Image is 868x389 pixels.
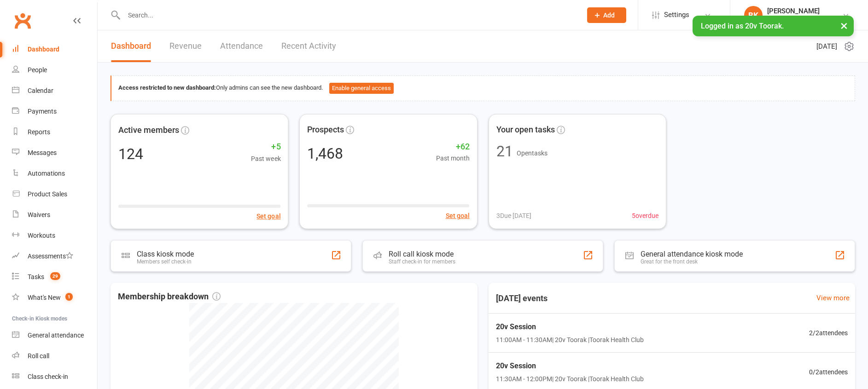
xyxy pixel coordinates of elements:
div: Staff check-in for members [389,258,455,265]
button: Set goal [256,211,280,221]
span: Logged in as 20v Toorak. [701,22,784,30]
span: Add [603,11,615,19]
a: General attendance kiosk mode [12,325,97,346]
div: Waivers [28,211,50,218]
a: Revenue [169,30,202,62]
span: 5 overdue [632,211,658,221]
div: Product Sales [28,190,67,198]
span: 3 Due [DATE] [496,211,531,221]
a: Dashboard [111,30,151,62]
div: Payments [28,108,57,115]
a: Attendance [220,30,263,62]
span: Active members [118,123,179,137]
div: Workouts [28,232,55,239]
span: Open tasks [517,149,548,157]
div: Tasks [28,273,44,280]
a: Clubworx [11,9,34,32]
span: Prospects [307,123,344,137]
a: What's New1 [12,287,97,308]
a: Roll call [12,346,97,366]
div: Class check-in [28,373,68,380]
span: 11:30AM - 12:00PM | 20v Toorak | Toorak Health Club [496,374,644,384]
div: Great for the front desk [641,258,743,265]
div: People [28,66,47,74]
div: General attendance kiosk mode [641,250,743,258]
span: 1 [65,293,73,301]
span: 0 / 2 attendees [809,367,848,377]
div: Only admins can see the new dashboard. [118,83,848,94]
div: General attendance [28,332,84,339]
div: What's New [28,294,61,301]
a: Payments [12,101,97,122]
div: Messages [28,149,57,156]
span: 20v Session [496,321,644,333]
button: Add [587,7,626,23]
strong: Access restricted to new dashboard: [118,84,216,91]
a: Workouts [12,225,97,246]
a: Reports [12,122,97,143]
div: 1,468 [307,146,343,161]
div: Class kiosk mode [137,250,194,258]
div: Assessments [28,252,73,260]
a: Dashboard [12,39,97,60]
div: Roll call [28,352,49,360]
button: Set goal [446,211,470,221]
a: Calendar [12,80,97,101]
button: × [836,16,852,35]
div: Automations [28,170,65,177]
div: Roll call kiosk mode [389,250,455,258]
button: Enable general access [329,83,394,94]
a: Class kiosk mode [12,366,97,387]
span: Your open tasks [496,123,555,137]
span: 2 / 2 attendees [809,328,848,338]
span: Past week [251,153,280,163]
span: +5 [251,140,280,153]
span: 11:00AM - 11:30AM | 20v Toorak | Toorak Health Club [496,335,644,345]
a: Tasks 29 [12,267,97,287]
div: Members self check-in [137,258,194,265]
a: Messages [12,143,97,163]
span: +62 [436,140,470,154]
div: [PERSON_NAME] [767,7,820,15]
h3: [DATE] events [489,290,555,307]
div: BK [744,6,763,24]
span: 29 [50,272,60,280]
div: Calendar [28,87,53,94]
a: People [12,60,97,80]
a: Product Sales [12,184,97,205]
div: Dashboard [28,46,59,53]
div: 21 [496,144,513,159]
div: 20v Toorak [767,15,820,23]
a: Waivers [12,205,97,225]
span: 20v Session [496,360,644,372]
span: [DATE] [816,41,837,52]
a: Automations [12,163,97,184]
a: View more [816,292,850,303]
div: 124 [118,146,143,161]
a: Recent Activity [281,30,336,62]
span: Past month [436,153,470,163]
span: Membership breakdown [118,290,221,303]
input: Search... [121,9,575,22]
a: Assessments [12,246,97,267]
span: Settings [664,5,689,25]
div: Reports [28,128,50,136]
